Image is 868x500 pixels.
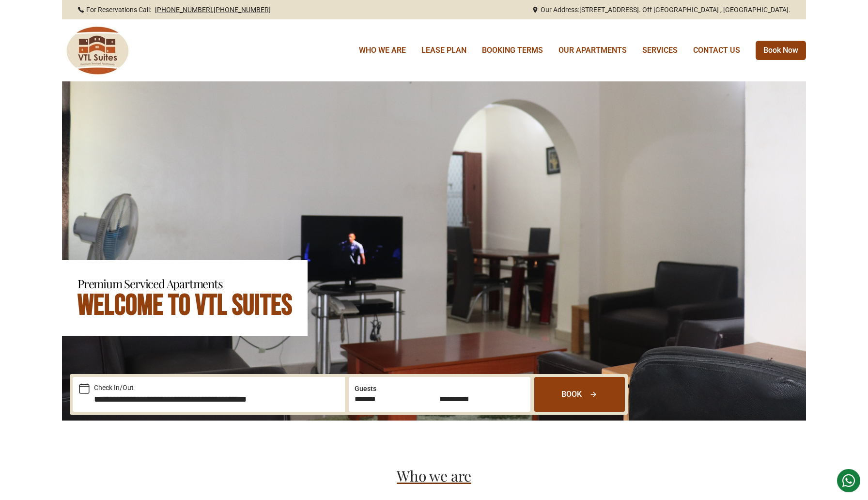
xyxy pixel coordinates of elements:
[77,291,292,320] h2: Welcome to VTL Suites
[77,276,292,291] h1: Premium Serviced Apartments
[534,377,625,412] button: Book
[482,45,543,56] a: BOOKING TERMS
[155,5,271,15] span: ,
[359,45,406,56] a: WHO WE ARE
[642,45,678,56] a: SERVICES
[579,5,790,15] a: [STREET_ADDRESS]. Off [GEOGRAPHIC_DATA] , [GEOGRAPHIC_DATA].
[756,41,806,60] a: Book Now
[94,383,339,392] label: Check In/Out
[837,469,860,492] button: Chat Button
[62,26,132,75] img: VTL Suites logo
[77,5,271,15] div: For Reservations Call:
[355,384,525,393] label: Guests
[214,6,271,14] a: [PHONE_NUMBER]
[532,5,790,15] div: Our Address:
[693,45,740,56] a: CONTACT US
[155,6,212,14] a: [PHONE_NUMBER]
[421,45,466,56] a: LEASE PLAN
[558,45,627,56] a: OUR APARTMENTS
[62,467,806,484] h3: Who we are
